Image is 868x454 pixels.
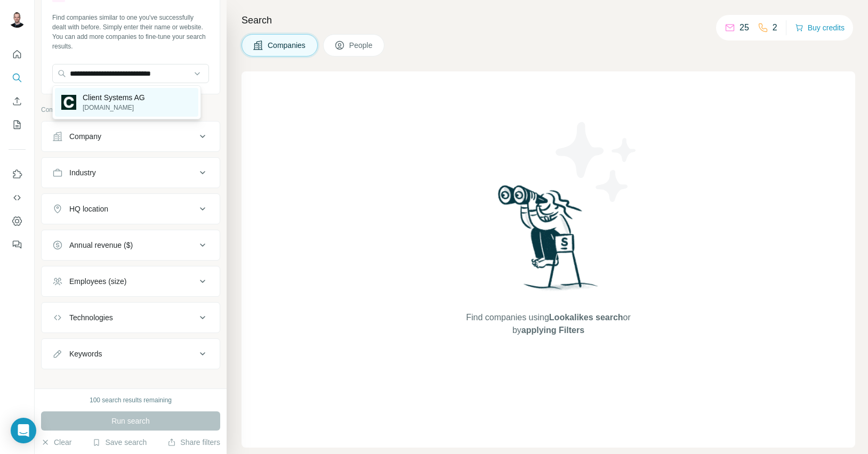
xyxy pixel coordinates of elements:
[69,167,96,178] div: Industry
[69,204,108,214] div: HQ location
[521,326,584,335] span: applying Filters
[69,240,133,250] div: Annual revenue ($)
[9,45,26,64] button: Quick start
[42,341,220,367] button: Keywords
[549,114,645,210] img: Surfe Illustration - Stars
[9,212,26,231] button: Dashboard
[61,95,76,110] img: Client Systems AG
[11,418,36,443] div: Open Intercom Messenger
[69,348,102,359] div: Keywords
[90,395,172,405] div: 100 search results remaining
[41,105,220,115] p: Company information
[268,40,307,51] span: Companies
[42,124,220,149] button: Company
[9,68,26,87] button: Search
[9,235,26,254] button: Feedback
[42,196,220,222] button: HQ location
[69,131,101,142] div: Company
[83,103,145,112] p: [DOMAIN_NAME]
[795,20,845,35] button: Buy credits
[69,276,126,287] div: Employees (size)
[42,305,220,330] button: Technologies
[349,40,374,51] span: People
[463,311,633,337] span: Find companies using or by
[42,269,220,294] button: Employees (size)
[9,165,26,184] button: Use Surfe on LinkedIn
[41,437,71,448] button: Clear
[9,115,26,134] button: My lists
[92,437,147,448] button: Save search
[549,313,623,322] span: Lookalikes search
[9,11,26,28] img: Avatar
[493,182,604,301] img: Surfe Illustration - Woman searching with binoculars
[167,437,220,448] button: Share filters
[52,13,209,51] div: Find companies similar to one you've successfully dealt with before. Simply enter their name or w...
[242,13,855,28] h4: Search
[83,92,145,103] p: Client Systems AG
[740,21,749,34] p: 25
[9,188,26,207] button: Use Surfe API
[9,92,26,111] button: Enrich CSV
[69,312,113,323] div: Technologies
[773,21,777,34] p: 2
[42,232,220,258] button: Annual revenue ($)
[42,160,220,185] button: Industry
